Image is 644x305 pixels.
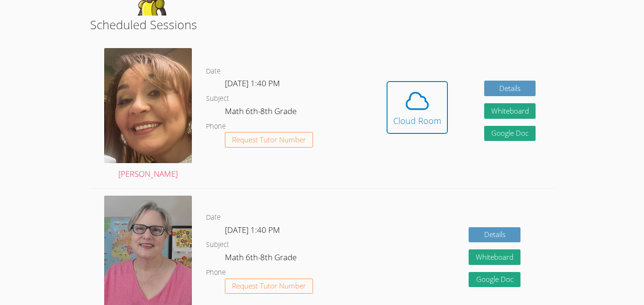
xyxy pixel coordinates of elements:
button: Request Tutor Number [225,132,313,148]
dd: Math 6th-8th Grade [225,251,298,267]
dt: Phone [206,121,226,132]
dd: Math 6th-8th Grade [225,105,298,121]
a: Details [484,81,536,96]
dt: Subject [206,93,229,105]
span: Request Tutor Number [232,282,306,289]
a: Details [469,227,520,243]
dt: Date [206,66,221,77]
dt: Subject [206,239,229,251]
button: Request Tutor Number [225,279,313,294]
button: Cloud Room [387,81,448,134]
img: IMG_0482.jpeg [104,48,192,163]
a: Google Doc [469,272,520,288]
span: Request Tutor Number [232,136,306,143]
dt: Date [206,212,221,223]
a: Google Doc [484,126,536,141]
div: Cloud Room [393,114,441,127]
dt: Phone [206,267,226,279]
button: Whiteboard [469,249,520,265]
a: [PERSON_NAME] [104,48,192,181]
button: Whiteboard [484,103,536,119]
span: [DATE] 1:40 PM [225,224,280,235]
span: [DATE] 1:40 PM [225,78,280,89]
h2: Scheduled Sessions [90,16,554,33]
